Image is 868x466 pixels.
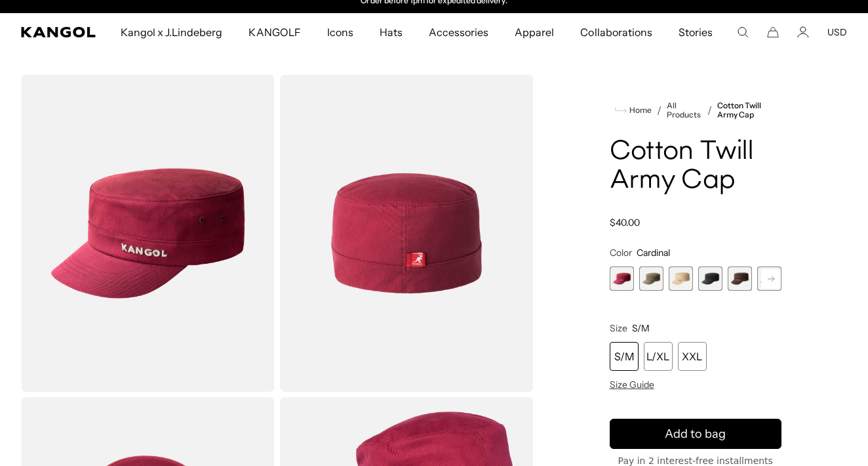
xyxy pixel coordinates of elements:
a: Stories [665,13,726,51]
label: Cardinal [610,266,634,291]
div: S/M [610,342,639,371]
div: L/XL [644,342,673,371]
span: S/M [632,322,650,334]
h1: Cotton Twill Army Cap [610,138,782,196]
img: color-cardinal [21,75,275,392]
a: Cotton Twill Army Cap [717,101,781,119]
div: 4 of 9 [698,266,722,291]
div: 3 of 9 [669,266,693,291]
a: Kangol x J.Lindeberg [108,13,236,51]
a: Kangol [21,27,96,37]
span: Home [627,106,652,115]
span: Size Guide [610,379,654,391]
span: Hats [380,13,403,51]
label: Grey [757,266,781,291]
a: KANGOLF [235,13,313,51]
span: $40.00 [610,217,640,228]
label: Green [639,266,663,291]
span: Collaborations [580,13,652,51]
button: USD [827,26,847,38]
div: 2 of 9 [639,266,663,291]
label: Black [698,266,722,291]
div: 5 of 9 [728,266,752,291]
span: Add to bag [665,425,726,443]
a: Icons [314,13,366,51]
li: / [652,102,661,118]
nav: breadcrumbs [610,101,782,119]
img: color-cardinal [280,75,534,392]
span: Size [610,322,627,334]
a: Hats [366,13,416,51]
button: Cart [767,26,779,38]
li: / [702,102,712,118]
a: Home [615,104,652,116]
span: Stories [679,13,713,51]
div: 6 of 9 [757,266,781,291]
div: XXL [678,342,707,371]
span: KANGOLF [248,13,300,51]
label: Beige [669,266,693,291]
div: 1 of 9 [610,266,634,291]
a: Collaborations [567,13,665,51]
span: Color [610,247,632,259]
a: All Products [667,101,702,119]
span: Icons [327,13,353,51]
button: Add to bag [610,419,782,449]
span: Accessories [429,13,488,51]
label: Brown [728,266,752,291]
span: Apparel [515,13,554,51]
a: Apparel [502,13,567,51]
summary: Search here [737,26,749,38]
a: Account [797,26,809,38]
span: Kangol x J.Lindeberg [121,13,223,51]
a: Accessories [416,13,502,51]
span: Cardinal [637,247,670,259]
